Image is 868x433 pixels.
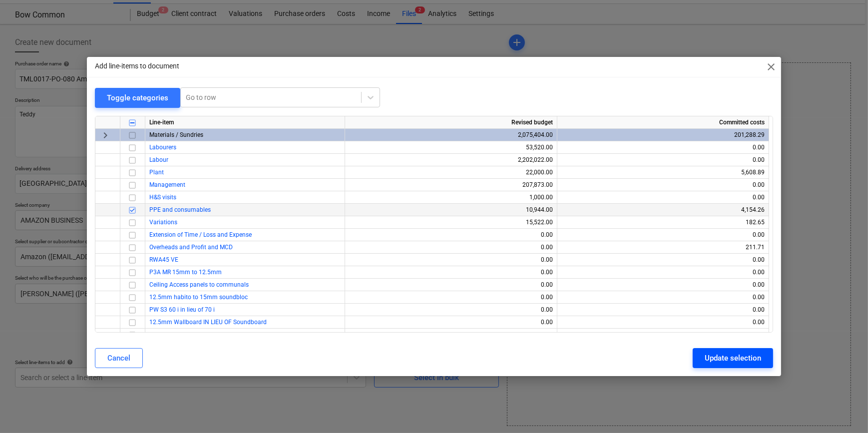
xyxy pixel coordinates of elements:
[561,316,765,329] div: 0.00
[561,229,765,241] div: 0.00
[561,241,765,254] div: 211.71
[149,156,168,163] a: Labour
[561,216,765,229] div: 182.65
[349,329,553,341] div: 0.00
[345,116,557,129] div: Revised budget
[561,304,765,316] div: 0.00
[349,254,553,266] div: 0.00
[149,244,233,251] a: Overheads and Profit and MCD
[705,352,761,365] div: Update selection
[349,141,553,154] div: 53,520.00
[349,316,553,329] div: 0.00
[349,129,553,141] div: 2,075,404.00
[349,304,553,316] div: 0.00
[149,169,164,176] a: Plant
[561,141,765,154] div: 0.00
[765,61,777,73] span: close
[561,279,765,291] div: 0.00
[561,154,765,166] div: 0.00
[349,204,553,216] div: 10,944.00
[818,385,868,433] iframe: Chat Widget
[693,348,773,368] button: Update selection
[149,219,177,226] a: Variations
[149,319,267,326] a: 12.5mm Wallboard IN LIEU OF Soundboard
[149,281,249,288] a: Ceiling Access panels to communals
[149,206,211,213] a: PPE and consumables
[149,294,248,301] a: 12.5mm habito to 15mm soundbloc
[349,179,553,191] div: 207,873.00
[145,116,345,129] div: Line-item
[349,279,553,291] div: 0.00
[349,191,553,204] div: 1,000.00
[561,179,765,191] div: 0.00
[349,154,553,166] div: 2,202,022.00
[107,352,130,365] div: Cancel
[349,241,553,254] div: 0.00
[349,229,553,241] div: 0.00
[149,181,185,188] a: Management
[149,144,176,151] a: Labourers
[149,231,252,238] a: Extension of Time / Loss and Expense
[561,191,765,204] div: 0.00
[349,216,553,229] div: 15,522.00
[95,88,180,108] button: Toggle categories
[95,348,143,368] button: Cancel
[107,91,168,104] div: Toggle categories
[561,204,765,216] div: 4,154.26
[149,331,299,338] a: Wall Type L2,3,4,5 & 6 change Soundblock to Wallboard
[561,266,765,279] div: 0.00
[561,129,765,141] div: 201,288.29
[557,116,769,129] div: Committed costs
[149,269,222,276] a: P3A MR 15mm to 12.5mm
[561,254,765,266] div: 0.00
[561,329,765,341] div: 0.00
[99,129,111,141] span: keyboard_arrow_right
[349,266,553,279] div: 0.00
[561,291,765,304] div: 0.00
[149,131,203,138] span: Materials / Sundries
[349,166,553,179] div: 22,000.00
[149,256,178,263] a: RWA45 VE
[149,306,215,313] a: PW S3 60 i in lieu of 70 i
[349,291,553,304] div: 0.00
[149,194,176,201] a: H&S visits
[561,166,765,179] div: 5,608.89
[95,61,179,71] p: Add line-items to document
